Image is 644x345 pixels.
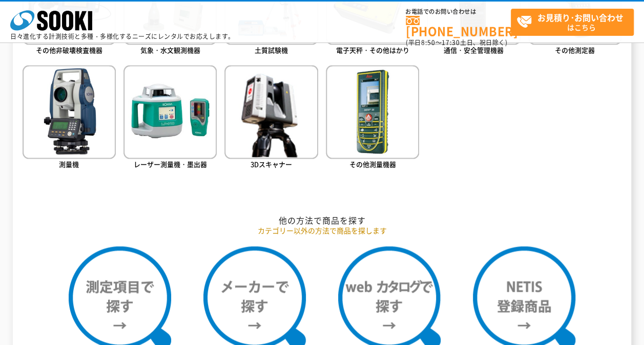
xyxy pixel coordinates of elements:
strong: お見積り･お問い合わせ [537,11,624,24]
a: 3Dスキャナー [224,65,318,171]
img: その他測量機器 [326,65,419,158]
span: はこちら [516,9,633,35]
span: お電話でのお問い合わせは [406,9,511,15]
span: 測量機 [59,159,79,169]
span: 17:30 [442,38,460,47]
a: その他測量機器 [326,65,419,171]
span: その他非破壊検査機器 [36,45,102,55]
span: その他測定器 [555,45,595,55]
span: 土質試験機 [255,45,288,55]
img: レーザー測量機・墨出器 [123,65,217,158]
a: レーザー測量機・墨出器 [123,65,217,171]
span: その他測量機器 [349,159,396,169]
h2: 他の方法で商品を探す [23,215,622,226]
p: カテゴリー以外の方法で商品を探します [23,225,622,236]
span: 通信・安全管理機器 [444,45,504,55]
p: 日々進化する計測技術と多種・多様化するニーズにレンタルでお応えします。 [10,33,235,39]
span: 8:50 [421,38,435,47]
span: レーザー測量機・墨出器 [134,159,207,169]
a: お見積り･お問い合わせはこちら [511,9,634,36]
span: (平日 ～ 土日、祝日除く) [406,38,507,47]
img: 3Dスキャナー [224,65,318,158]
a: 測量機 [23,65,116,171]
span: 電子天秤・その他はかり [336,45,409,55]
span: 気象・水文観測機器 [140,45,200,55]
a: [PHONE_NUMBER] [406,16,511,37]
img: 測量機 [23,65,116,158]
span: 3Dスキャナー [251,159,292,169]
